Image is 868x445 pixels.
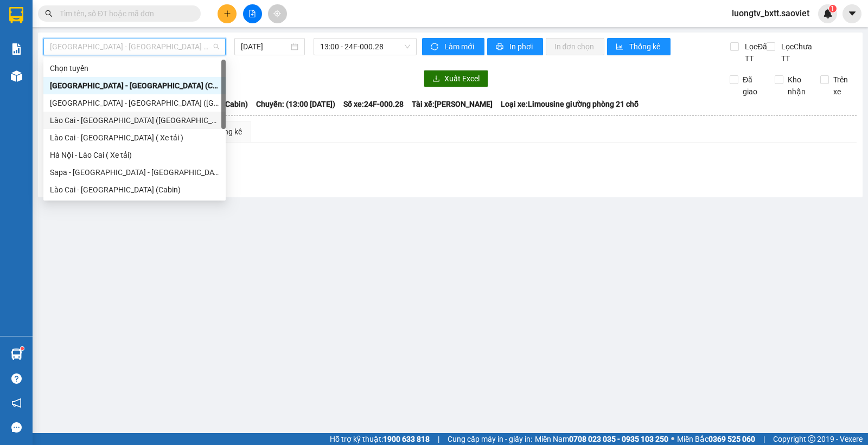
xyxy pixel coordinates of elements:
[343,98,404,110] span: Số xe: 24F-000.28
[501,98,639,110] span: Loại xe: Limousine giường phòng 21 chỗ
[438,433,439,445] span: |
[50,166,219,178] div: Sapa - [GEOGRAPHIC_DATA] - [GEOGRAPHIC_DATA] ([GEOGRAPHIC_DATA])
[50,97,219,109] div: [GEOGRAPHIC_DATA] - [GEOGRAPHIC_DATA] ([GEOGRAPHIC_DATA])
[224,10,231,17] span: plus
[607,38,671,55] button: bar-chartThống kê
[823,9,833,18] img: icon-new-feature
[43,112,226,129] div: Lào Cai - Hà Nội (Giường)
[808,435,815,443] span: copyright
[829,74,857,98] span: Trên xe
[535,433,668,445] span: Miền Nam
[11,422,22,433] span: message
[60,8,188,20] input: Tìm tên, số ĐT hoặc mã đơn
[431,43,440,51] span: sync
[831,5,834,12] span: 1
[50,62,219,74] div: Chọn tuyến
[487,38,543,55] button: printerIn phơi
[677,433,755,445] span: Miền Bắc
[43,164,226,181] div: Sapa - Lào Cai - Hà Nội (Giường)
[546,38,605,55] button: In đơn chọn
[738,74,767,98] span: Đã giao
[50,132,219,144] div: Lào Cai - [GEOGRAPHIC_DATA] ( Xe tải )
[45,10,53,17] span: search
[629,41,662,53] span: Thống kê
[741,41,769,65] span: Lọc Đã TT
[422,38,484,55] button: syncLàm mới
[448,433,532,445] span: Cung cấp máy in - giấy in:
[241,41,289,53] input: 14/08/2025
[330,433,430,445] span: Hỗ trợ kỹ thuật:
[50,184,219,196] div: Lào Cai - [GEOGRAPHIC_DATA] (Cabin)
[218,4,237,23] button: plus
[11,43,22,55] img: solution-icon
[50,114,219,126] div: Lào Cai - [GEOGRAPHIC_DATA] ([GEOGRAPHIC_DATA])
[320,38,410,55] span: 13:00 - 24F-000.28
[509,41,534,53] span: In phơi
[763,433,765,445] span: |
[211,126,242,138] div: Thống kê
[248,10,256,17] span: file-add
[43,181,226,198] div: Lào Cai - Hà Nội (Cabin)
[829,5,837,12] sup: 1
[843,4,861,23] button: caret-down
[847,9,857,18] span: caret-down
[21,347,24,350] sup: 1
[709,435,755,443] strong: 0369 525 060
[783,74,812,98] span: Kho nhận
[777,41,821,65] span: Lọc Chưa TT
[723,7,818,20] span: luongtv_bxtt.saoviet
[50,38,219,55] span: Hà Nội - Lào Cai (Cabin)
[243,4,262,23] button: file-add
[671,437,674,441] span: ⚪️
[569,435,668,443] strong: 0708 023 035 - 0935 103 250
[50,80,219,92] div: [GEOGRAPHIC_DATA] - [GEOGRAPHIC_DATA] (Cabin)
[268,4,287,23] button: aim
[412,98,493,110] span: Tài xế: [PERSON_NAME]
[256,98,335,110] span: Chuyến: (13:00 [DATE])
[9,7,23,23] img: logo-vxr
[383,435,430,443] strong: 1900 633 818
[11,373,22,384] span: question-circle
[444,41,476,53] span: Làm mới
[43,77,226,94] div: Hà Nội - Lào Cai (Cabin)
[50,149,219,161] div: Hà Nội - Lào Cai ( Xe tải)
[424,70,488,87] button: downloadXuất Excel
[273,10,281,17] span: aim
[616,43,625,51] span: bar-chart
[11,398,22,408] span: notification
[43,146,226,164] div: Hà Nội - Lào Cai ( Xe tải)
[496,43,505,51] span: printer
[43,60,226,77] div: Chọn tuyến
[43,129,226,146] div: Lào Cai - Hà Nội ( Xe tải )
[11,70,22,82] img: warehouse-icon
[11,349,22,360] img: warehouse-icon
[43,94,226,112] div: Hà Nội - Lào Cai (Giường)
